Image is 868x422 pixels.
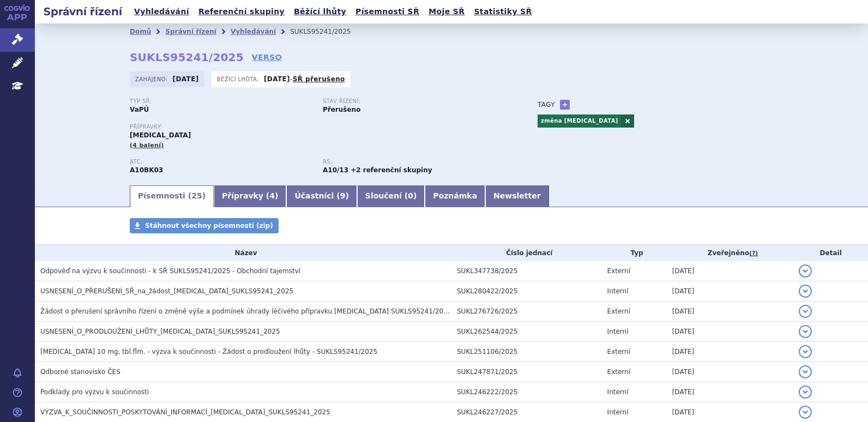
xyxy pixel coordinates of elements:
th: Název [35,245,451,261]
button: detail [799,285,812,298]
span: Interní [607,408,629,416]
strong: [DATE] [264,75,290,83]
button: detail [799,365,812,378]
strong: metformin a vildagliptin [323,166,348,174]
button: detail [799,325,812,338]
a: Vyhledávání [131,4,192,19]
th: Typ [602,245,667,261]
span: 9 [340,191,346,200]
td: SUKL262544/2025 [451,322,602,342]
a: Referenční skupiny [195,4,288,19]
p: Přípravky: [130,124,516,130]
th: Detail [793,245,868,261]
strong: VaPÚ [130,106,149,113]
a: Účastníci (9) [286,185,357,207]
span: (4 balení) [130,142,164,149]
button: detail [799,305,812,318]
li: SUKLS95241/2025 [290,23,365,40]
a: SŘ přerušeno [293,75,345,83]
span: USNESENÍ_O_PŘERUŠENÍ_SŘ_na_žádost_JARDIANCE_SUKLS95241_2025 [40,287,293,295]
td: [DATE] [667,362,794,382]
h3: Tagy [538,98,555,111]
span: Interní [607,287,629,295]
a: Vyhledávání [231,28,276,35]
td: [DATE] [667,342,794,362]
a: Písemnosti (25) [130,185,214,207]
span: Jardiance 10 mg, tbl.flm. - výzva k součinnosti - Žádost o prodloužení lhůty - SUKLS95241/2025 [40,348,377,355]
span: Žádost o přerušení správního řízení o změně výše a podmínek úhrady léčivého přípravku JARDIANCE S... [40,308,451,315]
abbr: (?) [749,250,758,257]
a: Statistiky SŘ [471,4,535,19]
a: Poznámka [425,185,485,207]
span: [MEDICAL_DATA] [130,131,191,139]
a: Stáhnout všechny písemnosti (zip) [130,218,279,233]
span: Odpověď na výzvu k součinnosti - k SŘ SUKLS95241/2025 - Obchodní tajemství [40,267,300,275]
a: Správní řízení [165,28,216,35]
a: změna [MEDICAL_DATA] [538,114,621,128]
span: USNESENÍ_O_PRODLOUŽENÍ_LHŮTY_JARDIANCE_SUKLS95241_2025 [40,328,280,335]
th: Číslo jednací [451,245,602,261]
button: detail [799,406,812,419]
td: [DATE] [667,261,794,281]
a: Sloučení (0) [357,185,425,207]
p: ATC: [130,159,312,165]
th: Zveřejněno [667,245,794,261]
a: Domů [130,28,151,35]
p: RS: [323,159,505,165]
td: [DATE] [667,382,794,402]
a: Běžící lhůty [291,4,349,19]
button: detail [799,264,812,278]
span: Externí [607,348,630,355]
span: Podklady pro výzvu k součinnosti [40,388,149,396]
a: + [560,100,570,110]
span: Externí [607,368,630,376]
a: Newsletter [485,185,549,207]
span: Zahájeno: [135,75,170,83]
span: Interní [607,328,629,335]
span: Externí [607,267,630,275]
span: 4 [269,191,275,200]
span: 25 [191,191,202,200]
td: SUKL347738/2025 [451,261,602,281]
p: - [264,75,345,83]
strong: +2 referenční skupiny [351,166,432,174]
a: VERSO [252,52,282,63]
p: Typ SŘ: [130,98,312,105]
a: Písemnosti SŘ [352,4,423,19]
strong: EMPAGLIFLOZIN [130,166,163,174]
strong: Přerušeno [323,106,360,113]
a: Přípravky (4) [214,185,286,207]
span: Běžící lhůta: [217,75,261,83]
td: SUKL276726/2025 [451,302,602,322]
td: [DATE] [667,302,794,322]
td: [DATE] [667,281,794,302]
span: VÝZVA_K_SOUČINNOSTI_POSKYTOVÁNÍ_INFORMACÍ_JARDIANCE_SUKLS95241_2025 [40,408,330,416]
p: Stav řízení: [323,98,505,105]
h2: Správní řízení [35,4,131,19]
td: [DATE] [667,322,794,342]
span: Stáhnout všechny písemnosti (zip) [145,222,273,230]
span: Odborné stanovisko ČES [40,368,120,376]
td: SUKL247871/2025 [451,362,602,382]
td: SUKL246222/2025 [451,382,602,402]
td: SUKL251106/2025 [451,342,602,362]
a: Moje SŘ [425,4,468,19]
td: SUKL280422/2025 [451,281,602,302]
button: detail [799,385,812,399]
button: detail [799,345,812,358]
strong: SUKLS95241/2025 [130,51,244,64]
strong: [DATE] [173,75,199,83]
span: Externí [607,308,630,315]
span: Interní [607,388,629,396]
span: 0 [408,191,413,200]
